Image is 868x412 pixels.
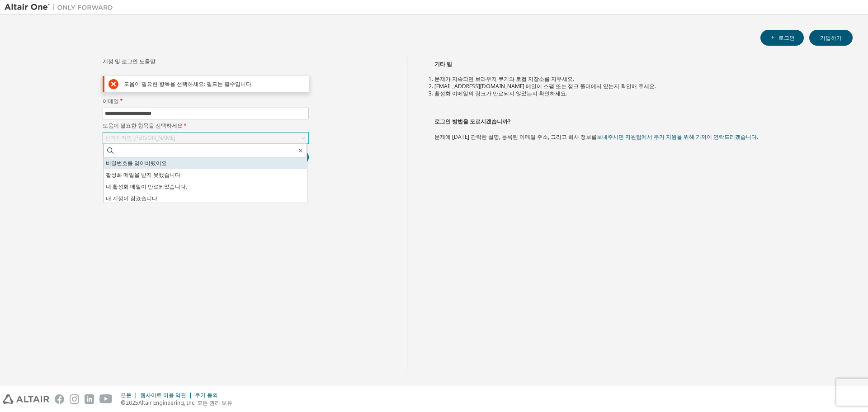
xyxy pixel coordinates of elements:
[434,90,567,97] font: 활성화 이메일의 링크가 만료되지 않았는지 확인하세요.
[434,118,510,125] font: 로그인 방법을 모르시겠습니까?
[55,394,64,404] img: facebook.svg
[105,134,175,142] font: 선택하려면 [PERSON_NAME]
[820,34,842,42] font: 가입하기
[434,82,656,90] font: [EMAIL_ADDRESS][DOMAIN_NAME] 메일이 스팸 또는 정크 폴더에서 있는지 확인해 주세요.
[434,133,597,141] font: 문제에 [DATE] 간략한 설명, 등록된 이메일 주소, 그리고 회사 정보를
[126,399,138,407] font: 2025
[103,57,156,65] font: 계정 및 로그인 도움말
[103,133,308,143] div: 선택하려면 [PERSON_NAME]
[434,75,574,83] font: 문제가 지속되면 브라우저 쿠키와 로컬 저장소를 지우세요.
[809,30,853,46] button: 가입하기
[124,80,253,88] font: 도움이 필요한 항목을 선택하세요: 필드는 필수입니다.
[140,391,186,399] font: 웹사이트 이용 약관
[597,133,758,141] a: 보내주시면 지원팀에서 추가 지원을 위해 기꺼이 연락드리겠습니다.
[121,391,132,399] font: 은둔
[99,394,113,404] img: youtube.svg
[434,60,452,68] font: 기타 팁
[85,394,94,404] img: linkedin.svg
[778,34,795,42] font: 로그인
[106,159,167,167] font: 비밀번호를 잊어버렸어요
[760,30,804,46] button: 로그인
[3,394,49,404] img: altair_logo.svg
[103,122,183,129] font: 도움이 필요한 항목을 선택하세요
[195,391,218,399] font: 쿠키 동의
[138,399,234,407] font: Altair Engineering, Inc. 모든 권리 보유.
[70,394,79,404] img: instagram.svg
[121,399,126,407] font: ©
[103,97,119,105] font: 이메일
[5,3,118,12] img: 알타이르 원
